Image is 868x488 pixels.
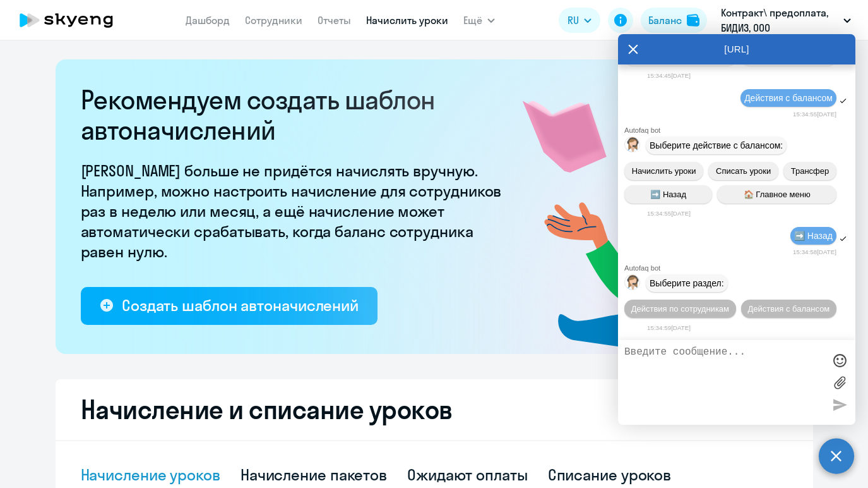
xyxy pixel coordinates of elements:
[631,304,729,314] span: Действия по сотрудникам
[783,162,836,180] button: Трансфер
[463,13,482,28] span: Ещё
[717,185,836,204] button: 🏠 Главное меню
[650,278,724,288] span: Выберите раздел:
[548,465,672,485] div: Списание уроков
[715,5,857,35] button: Контракт\ предоплата, БИДИЗ, ООО
[81,161,510,262] p: [PERSON_NAME] больше не придётся начислять вручную. Например, можно настроить начисление для сотр...
[647,210,691,217] time: 15:34:55[DATE]
[463,8,495,33] button: Ещё
[744,93,833,103] span: Действия с балансом
[407,465,528,485] div: Ожидают оплаты
[794,231,833,241] span: ➡️ Назад
[708,162,778,180] button: Списать уроки
[791,166,829,176] span: Трансфер
[641,8,707,33] button: Балансbalance
[559,8,600,33] button: RU
[245,14,302,27] a: Сотрудники
[624,264,855,272] div: Autofaq bot
[81,394,788,425] h2: Начисление и списание уроков
[650,190,686,199] span: ➡️ Назад
[318,14,351,27] a: Отчеты
[624,300,736,318] button: Действия по сотрудникам
[81,287,378,325] button: Создать шаблон автоначислений
[648,13,682,28] div: Баланс
[721,5,838,35] p: Контракт\ предоплата, БИДИЗ, ООО
[624,185,712,204] button: ➡️ Назад
[632,166,696,176] span: Начислить уроки
[625,137,641,156] img: bot avatar
[687,14,699,27] img: balance
[624,126,855,134] div: Autofaq bot
[793,248,836,255] time: 15:34:58[DATE]
[81,465,220,485] div: Начисление уроков
[647,324,691,331] time: 15:34:59[DATE]
[568,13,579,28] span: RU
[793,111,836,118] time: 15:34:55[DATE]
[647,72,691,79] time: 15:34:45[DATE]
[830,373,849,392] label: Лимит 10 файлов
[186,14,230,27] a: Дашборд
[81,85,510,145] h2: Рекомендуем создать шаблон автоначислений
[625,275,641,293] img: bot avatar
[122,295,359,315] div: Создать шаблон автоначислений
[747,304,829,314] span: Действия с балансом
[744,190,811,199] span: 🏠 Главное меню
[366,14,448,27] a: Начислить уроки
[650,140,783,150] span: Выберите действие с балансом:
[624,162,703,180] button: Начислить уроки
[241,465,387,485] div: Начисление пакетов
[741,300,836,318] button: Действия с балансом
[716,166,771,176] span: Списать уроки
